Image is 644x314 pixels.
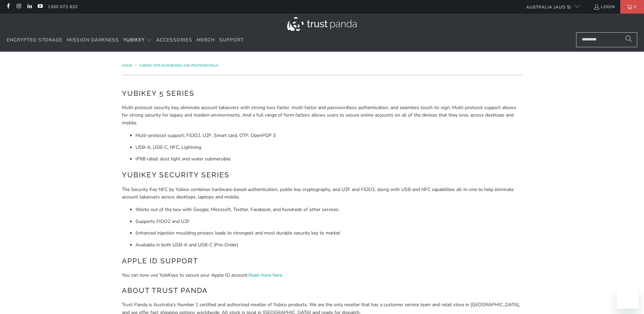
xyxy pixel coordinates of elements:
[135,155,522,163] li: IP68 rated: dust tight and water submersible
[123,32,152,48] summary: YubiKey
[123,37,145,43] span: YubiKey
[16,4,21,10] a: Trust Panda Australia on Instagram
[122,63,133,68] a: Home
[576,32,637,47] input: Search...
[135,229,522,237] li: Enhanced injection moulding process leads to strongest and most durable security key to market
[135,218,522,225] li: Supports FIDO2 and U2F
[37,4,43,10] a: Trust Panda Australia on YouTube
[135,241,522,249] li: Available in both USB-A and USB-C (Pre-Order)
[67,37,119,43] span: Mission Darkness
[26,4,32,10] a: Trust Panda Australia on LinkedIn
[122,170,522,180] h2: YubiKey Security Series
[7,32,62,48] a: Encrypted Storage
[135,206,522,213] li: Works out of the box with Google, Microsoft, Twitter, Facebook, and hundreds of other services.
[219,32,244,48] a: Support
[135,144,522,151] li: USB-A, USB-C, NFC, Lightning
[122,272,522,279] p: You can now use YubiKeys to secure your Apple ID account. .
[593,3,615,11] a: Login
[67,32,119,48] a: Mission Darkness
[617,287,639,309] iframe: Button to launch messaging window
[156,37,192,43] span: Accessories
[197,32,215,48] a: Merch
[197,37,215,43] span: Merch
[620,32,637,47] button: Search
[287,17,357,31] img: Trust Panda Australia
[7,32,244,48] nav: Translation missing: en.navigation.header.main_nav
[135,63,136,68] span: /
[122,186,522,201] p: The Security Key NFC by Yubico combines hardware-based authentication, public key cryptography, a...
[7,37,62,43] span: Encrypted Storage
[219,37,244,43] span: Support
[139,63,218,68] a: YubiKey for Businesses and Professionals
[122,285,522,296] h2: About Trust Panda
[135,132,522,139] li: Multi-protocol support; FIDO2, U2F, Smart card, OTP, OpenPGP 3
[5,4,11,10] a: Trust Panda Australia on Facebook
[249,272,282,278] a: Read more here
[122,88,522,99] h2: YubiKey 5 Series
[122,104,522,127] p: Multi-protocol security key, eliminate account takeovers with strong two-factor, multi-factor and...
[156,32,192,48] a: Accessories
[122,256,522,266] h2: Apple ID Support
[48,3,78,11] a: 1300 072 632
[122,63,132,68] span: Home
